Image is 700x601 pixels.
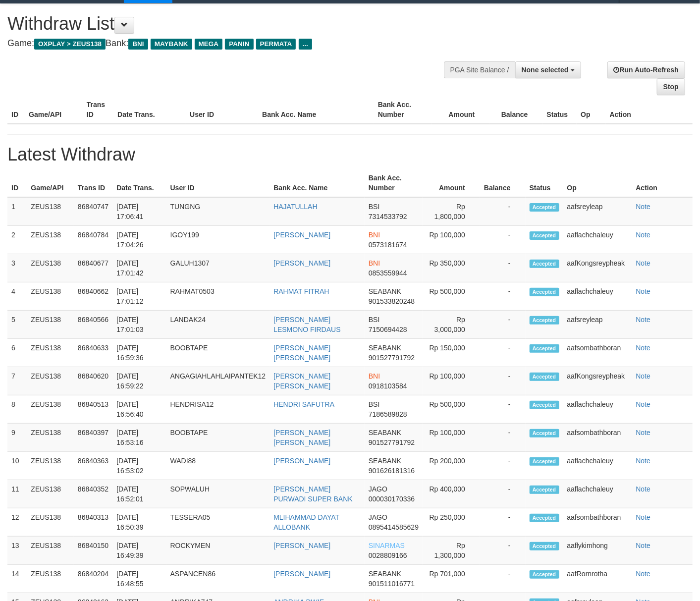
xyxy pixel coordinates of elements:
[530,203,559,212] span: Accepted
[369,438,415,446] span: 901527791792
[563,565,632,593] td: aafRornrotha
[27,537,74,565] td: ZEUS138
[530,514,559,522] span: Accepted
[636,203,651,211] a: Note
[632,169,693,197] th: Action
[166,282,270,311] td: RAHMAT0503
[7,508,27,537] td: 12
[273,231,330,239] a: [PERSON_NAME]
[636,259,651,267] a: Note
[369,241,407,249] span: 0573181674
[563,254,632,282] td: aafKongsreypheak
[636,485,651,493] a: Note
[166,565,270,593] td: ASPANCEN86
[530,316,559,325] span: Accepted
[369,354,415,362] span: 901527791792
[112,226,166,254] td: [DATE] 17:04:26
[27,311,74,339] td: ZEUS138
[444,61,515,78] div: PGA Site Balance /
[74,395,112,424] td: 86840513
[636,429,651,437] a: Note
[530,570,559,579] span: Accepted
[636,316,651,324] a: Note
[530,429,559,437] span: Accepted
[74,480,112,508] td: 86840352
[186,96,258,124] th: User ID
[273,570,330,578] a: [PERSON_NAME]
[369,410,407,418] span: 7186589828
[7,424,27,452] td: 9
[522,66,569,74] span: None selected
[112,169,166,197] th: Date Trans.
[166,226,270,254] td: IGOY199
[369,570,401,578] span: SEABANK
[74,565,112,593] td: 86840204
[273,287,329,295] a: RAHMAT FITRAH
[374,96,432,124] th: Bank Acc. Number
[480,508,526,537] td: -
[530,288,559,296] span: Accepted
[369,400,380,408] span: BSI
[74,311,112,339] td: 86840566
[563,480,632,508] td: aaflachchaleuy
[369,326,407,333] span: 7150694428
[636,513,651,521] a: Note
[112,311,166,339] td: [DATE] 17:01:03
[423,282,480,311] td: Rp 500,000
[480,424,526,452] td: -
[369,269,407,277] span: 0853559944
[7,197,27,226] td: 1
[74,339,112,367] td: 86840633
[423,226,480,254] td: Rp 100,000
[34,39,106,50] span: OXPLAY > ZEUS138
[563,282,632,311] td: aaflachchaleuy
[480,537,526,565] td: -
[112,339,166,367] td: [DATE] 16:59:36
[563,311,632,339] td: aafsreyleap
[166,480,270,508] td: SOPWALUH
[563,537,632,565] td: aaflykimhong
[166,254,270,282] td: GALUH1307
[563,169,632,197] th: Op
[225,39,253,50] span: PANIN
[7,282,27,311] td: 4
[480,282,526,311] td: -
[563,452,632,480] td: aaflachchaleuy
[530,344,559,353] span: Accepted
[563,395,632,424] td: aaflachchaleuy
[480,367,526,395] td: -
[480,254,526,282] td: -
[423,537,480,565] td: Rp 1,300,000
[636,287,651,295] a: Note
[563,339,632,367] td: aafsombathboran
[423,452,480,480] td: Rp 200,000
[489,96,542,124] th: Balance
[369,382,407,390] span: 0918103584
[27,339,74,367] td: ZEUS138
[74,282,112,311] td: 86840662
[577,96,605,124] th: Op
[543,96,577,124] th: Status
[423,367,480,395] td: Rp 100,000
[423,311,480,339] td: Rp 3,000,000
[423,197,480,226] td: Rp 1,800,000
[369,344,401,352] span: SEABANK
[166,452,270,480] td: WADI88
[166,508,270,537] td: TESSERA05
[480,565,526,593] td: -
[27,480,74,508] td: ZEUS138
[195,39,223,50] span: MEGA
[112,480,166,508] td: [DATE] 16:52:01
[74,254,112,282] td: 86840677
[25,96,83,124] th: Game/API
[112,537,166,565] td: [DATE] 16:49:39
[369,523,419,531] span: 0895414585629
[369,485,387,493] span: JAGO
[7,565,27,593] td: 14
[7,96,25,124] th: ID
[166,537,270,565] td: ROCKYMEN
[515,61,581,78] button: None selected
[369,316,380,324] span: BSI
[27,452,74,480] td: ZEUS138
[369,259,380,267] span: BNI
